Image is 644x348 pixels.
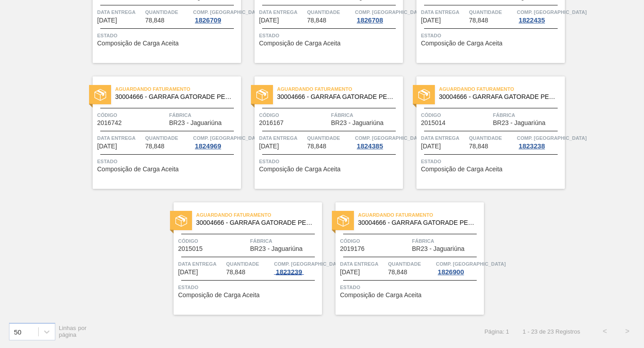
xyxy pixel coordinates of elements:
[340,292,421,299] span: Composição de Carga Aceita
[469,8,515,17] span: Quantidade
[436,259,482,276] a: Comp. [GEOGRAPHIC_DATA]1826900
[421,8,467,17] span: Data entrega
[193,134,263,143] span: Comp. Carga
[196,219,315,226] span: 30004666 - GARRAFA GATORADE PET500ML LOGOPLASTE
[97,143,117,150] span: 03/09/2025
[226,259,272,268] span: Quantidade
[250,236,320,245] span: Fábrica
[421,166,502,173] span: Composição de Carga Aceita
[175,215,187,227] img: estado
[97,166,179,173] span: Composição de Carga Aceita
[145,143,165,150] span: 78,848
[388,259,434,268] span: Quantidade
[307,8,353,17] span: Quantidade
[418,89,430,101] img: estado
[97,40,179,47] span: Composição de Carga Aceita
[274,259,344,268] span: Comp. Carga
[517,134,586,143] span: Comp. Carga
[436,268,465,276] div: 1826900
[178,269,198,276] span: 11/09/2025
[193,134,239,150] a: Comp. [GEOGRAPHIC_DATA]1824969
[274,268,304,276] div: 1823239
[250,245,303,252] span: BR23 - Jaguariúna
[493,111,563,120] span: Fábrica
[145,134,191,143] span: Quantidade
[355,143,385,150] div: 1824385
[259,8,305,17] span: Data entrega
[412,236,482,245] span: Fábrica
[178,236,248,245] span: Código
[259,111,329,120] span: Código
[307,143,326,150] span: 78,848
[259,134,305,143] span: Data entrega
[178,245,203,252] span: 2015015
[439,85,565,94] span: Aguardando Faturamento
[14,328,22,335] div: 50
[469,17,488,24] span: 78,848
[169,111,239,120] span: Fábrica
[160,202,322,315] a: estadoAguardando Faturamento30004666 - GARRAFA GATORADE PET500ML LOGOPLASTECódigo2015015FábricaBR...
[226,269,246,276] span: 78,848
[340,245,365,252] span: 2019176
[517,17,546,24] div: 1822435
[193,143,223,150] div: 1824969
[307,134,353,143] span: Quantidade
[484,328,509,335] span: Página: 1
[178,283,320,292] span: Status
[97,31,239,40] span: Status
[403,76,565,189] a: estadoAguardando Faturamento30004666 - GARRAFA GATORADE PET500ML LOGOPLASTECódigo2015014FábricaBR...
[421,40,502,47] span: Composição de Carga Aceita
[259,166,340,173] span: Composição de Carga Aceita
[358,219,477,226] span: 30004666 - GARRAFA GATORADE PET500ML LOGOPLASTE
[355,8,425,17] span: Comp. Carga
[256,89,268,101] img: estado
[145,8,191,17] span: Quantidade
[337,215,349,227] img: estado
[594,320,616,343] button: <
[421,120,446,126] span: 2015014
[358,210,484,219] span: Aguardando Faturamento
[274,259,320,276] a: Comp. [GEOGRAPHIC_DATA]1823239
[259,143,279,150] span: 03/09/2025
[193,8,263,17] span: Comp. Carga
[193,17,223,24] div: 1826709
[145,17,165,24] span: 78,848
[97,17,117,24] span: 02/09/2025
[355,134,401,150] a: Comp. [GEOGRAPHIC_DATA]1824385
[307,17,326,24] span: 78,848
[412,245,465,252] span: BR23 - Jaguariúna
[115,85,241,94] span: Aguardando Faturamento
[196,210,322,219] span: Aguardando Faturamento
[79,76,241,189] a: estadoAguardando Faturamento30004666 - GARRAFA GATORADE PET500ML LOGOPLASTECódigo2016742FábricaBR...
[517,143,546,150] div: 1823238
[355,134,425,143] span: Comp. Carga
[178,259,224,268] span: Data entrega
[436,259,505,268] span: Comp. Carga
[115,94,234,100] span: 30004666 - GARRAFA GATORADE PET500ML LOGOPLASTE
[59,325,87,338] span: Linhas por página
[421,143,441,150] span: 11/09/2025
[469,143,488,150] span: 78,848
[322,202,484,315] a: estadoAguardando Faturamento30004666 - GARRAFA GATORADE PET500ML LOGOPLASTECódigo2019176FábricaBR...
[517,134,563,150] a: Comp. [GEOGRAPHIC_DATA]1823238
[340,269,360,276] span: 24/09/2025
[193,8,239,24] a: Comp. [GEOGRAPHIC_DATA]1826709
[277,85,403,94] span: Aguardando Faturamento
[277,94,396,100] span: 30004666 - GARRAFA GATORADE PET500ML LOGOPLASTE
[355,17,385,24] div: 1826708
[97,111,167,120] span: Código
[259,17,279,24] span: 02/09/2025
[517,8,563,24] a: Comp. [GEOGRAPHIC_DATA]1822435
[331,120,384,126] span: BR23 - Jaguariúna
[421,17,441,24] span: 03/09/2025
[331,111,401,120] span: Fábrica
[421,31,563,40] span: Status
[493,120,546,126] span: BR23 - Jaguariúna
[340,259,386,268] span: Data entrega
[94,89,106,101] img: estado
[523,328,580,335] span: 1 - 23 de 23 Registros
[97,157,239,166] span: Status
[97,120,122,126] span: 2016742
[355,8,401,24] a: Comp. [GEOGRAPHIC_DATA]1826708
[388,269,407,276] span: 78,848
